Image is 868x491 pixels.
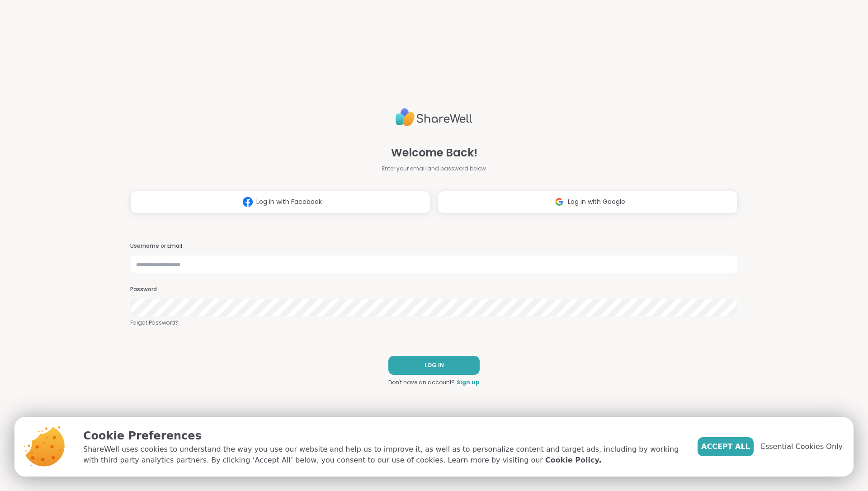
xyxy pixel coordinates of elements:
[130,242,738,250] h3: Username or Email
[438,191,738,213] button: Log in with Google
[130,319,738,327] a: Forgot Password?
[391,145,477,161] span: Welcome Back!
[551,194,568,210] img: ShareWell Logomark
[396,104,472,130] img: ShareWell Logo
[701,441,750,452] span: Accept All
[83,428,683,444] p: Cookie Preferences
[388,378,455,387] span: Don't have an account?
[239,194,256,210] img: ShareWell Logomark
[457,378,480,387] a: Sign up
[382,165,486,173] span: Enter your email and password below
[130,191,430,213] button: Log in with Facebook
[83,444,683,466] p: ShareWell uses cookies to understand the way you use our website and help us to improve it, as we...
[761,441,843,452] span: Essential Cookies Only
[698,437,754,456] button: Accept All
[388,356,480,375] button: LOG IN
[256,197,322,207] span: Log in with Facebook
[425,361,444,369] span: LOG IN
[568,197,625,207] span: Log in with Google
[130,286,738,293] h3: Password
[545,455,601,466] a: Cookie Policy.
